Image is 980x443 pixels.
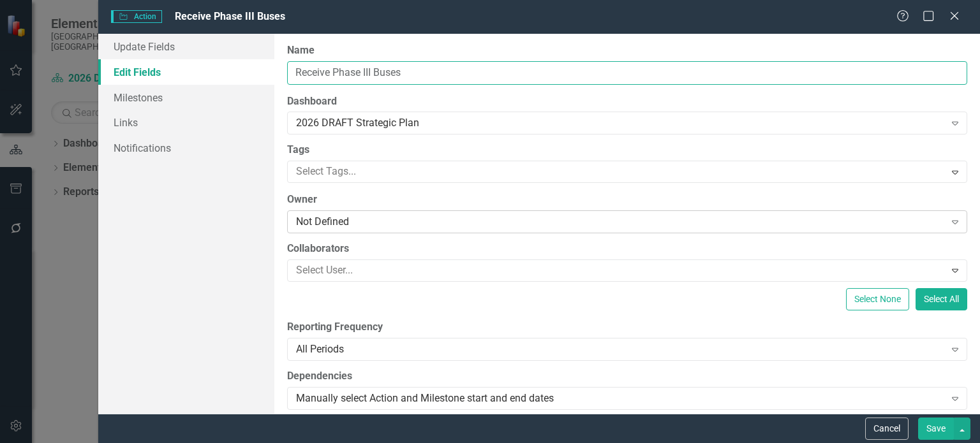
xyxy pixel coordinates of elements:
button: Cancel [865,418,909,440]
label: Dashboard [287,94,967,109]
input: Action Name [287,61,967,85]
a: Links [98,110,274,135]
label: Owner [287,192,967,207]
span: Action [111,10,162,23]
span: Receive Phase III Buses [175,10,285,22]
label: Collaborators [287,242,967,256]
label: Dependencies [287,369,967,384]
button: Save [918,418,954,440]
a: Edit Fields [98,59,274,85]
a: Update Fields [98,34,274,59]
label: Reporting Frequency [287,320,967,335]
div: All Periods [296,342,944,356]
button: Select None [846,288,909,310]
div: Not Defined [296,215,944,229]
label: Name [287,43,967,58]
a: Milestones [98,85,274,110]
a: Notifications [98,135,274,161]
label: Tags [287,143,967,157]
div: Manually select Action and Milestone start and end dates [296,391,944,405]
div: 2026 DRAFT Strategic Plan [296,116,944,131]
button: Select All [916,288,967,310]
